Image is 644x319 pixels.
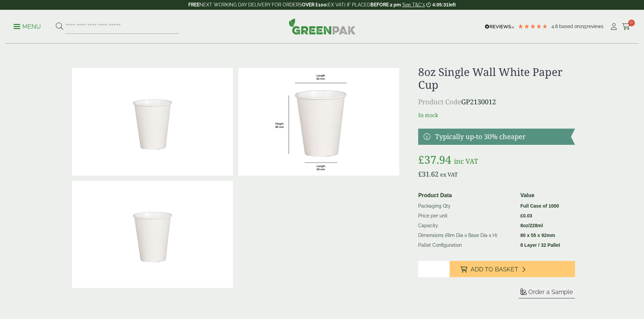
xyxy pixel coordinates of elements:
[72,181,233,288] img: 8oz Single Wall White Paper Cup Full Case Of 0
[518,190,572,201] th: Value
[415,240,518,250] td: Pallet Configuration
[415,190,518,201] th: Product Data
[551,24,559,29] span: 4.8
[415,201,518,211] td: Packaging Qty
[418,169,422,179] span: £
[587,24,603,29] span: reviews
[238,68,399,176] img: WhiteCup_8oz
[371,2,401,7] strong: BEFORE 2 pm
[418,111,575,119] p: In stock
[72,68,233,176] img: 8oz Single Wall White Paper Cup 0
[520,242,560,248] strong: 8 Layer / 32 Pallet
[415,221,518,231] td: Capacity
[518,23,548,29] div: 4.79 Stars
[622,22,630,32] a: 0
[14,23,41,31] p: Menu
[302,2,327,7] strong: OVER £100
[520,213,532,218] bdi: 0.03
[559,24,580,29] span: Based on
[471,266,518,273] span: Add to Basket
[485,24,514,29] img: REVIEWS.io
[418,169,438,179] bdi: 31.62
[415,211,518,221] td: Price per unit
[418,152,451,167] bdi: 37.94
[528,288,573,295] span: Order a Sample
[520,213,523,218] span: £
[450,261,575,277] button: Add to Basket
[418,97,461,106] span: Product Code
[520,233,555,238] strong: 80 x 55 x 92mm
[449,2,456,7] span: left
[418,65,575,91] h1: 8oz Single Wall White Paper Cup
[418,97,575,107] p: GP2130012
[418,152,424,167] span: £
[454,157,478,166] span: inc VAT
[519,288,575,298] button: Order a Sample
[628,20,635,26] span: 0
[520,223,543,228] strong: 8oz/228ml
[432,2,449,7] span: 4:05:31
[580,24,587,29] span: 215
[440,171,458,178] span: ex VAT
[188,2,199,7] strong: FREE
[610,23,618,30] i: My Account
[289,18,356,34] img: GreenPak Supplies
[622,23,630,30] i: Cart
[520,203,559,209] strong: Full Case of 1000
[415,231,518,240] td: Dimensions (Rim Dia x Base Dia x H)
[402,2,425,7] a: See T&C's
[14,23,41,29] a: Menu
